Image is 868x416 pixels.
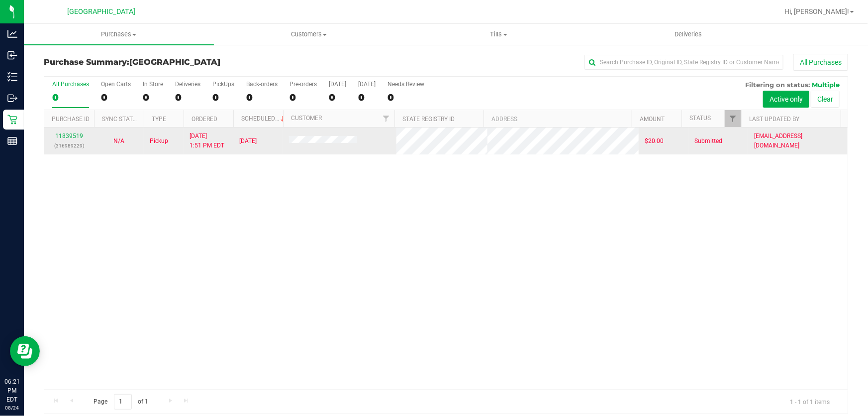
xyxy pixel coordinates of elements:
[662,30,716,39] span: Deliveries
[24,24,214,45] a: Purchases
[749,116,799,123] a: Last Updated By
[52,92,89,103] div: 0
[404,30,593,39] span: Tills
[793,54,848,71] button: All Purchases
[152,116,166,123] a: Type
[68,7,136,16] span: [GEOGRAPHIC_DATA]
[7,93,17,103] inline-svg: Outbound
[7,72,17,82] inline-svg: Inventory
[387,81,424,88] div: Needs Review
[329,81,346,88] div: [DATE]
[212,81,234,88] div: PickUps
[143,92,163,103] div: 0
[4,377,19,404] p: 06:21 PM EDT
[483,110,632,128] th: Address
[378,110,394,127] a: Filter
[150,137,168,146] span: Pickup
[114,394,132,410] input: 1
[101,92,131,103] div: 0
[7,136,17,146] inline-svg: Reports
[212,92,234,103] div: 0
[289,81,317,88] div: Pre-orders
[246,81,278,88] div: Back-orders
[289,92,317,103] div: 0
[214,30,403,39] span: Customers
[725,110,741,127] a: Filter
[593,24,783,45] a: Deliveries
[85,394,157,410] span: Page of 1
[645,137,664,146] span: $20.00
[689,115,711,122] a: Status
[358,92,376,103] div: 0
[113,138,124,144] span: Not Applicable
[640,116,665,123] a: Amount
[44,58,312,67] h3: Purchase Summary:
[7,115,17,125] inline-svg: Retail
[7,50,17,60] inline-svg: Inbound
[387,92,424,103] div: 0
[239,137,257,146] span: [DATE]
[7,29,17,39] inline-svg: Analytics
[101,81,131,88] div: Open Carts
[402,116,455,123] a: State Registry ID
[782,394,838,409] span: 1 - 1 of 1 items
[113,137,124,146] button: N/A
[291,115,322,122] a: Customer
[4,404,19,412] p: 08/24
[10,336,40,366] iframe: Resource center
[241,115,287,122] a: Scheduled
[811,91,840,108] button: Clear
[404,24,594,45] a: Tills
[52,116,90,123] a: Purchase ID
[694,137,722,146] span: Submitted
[784,7,849,15] span: Hi, [PERSON_NAME]!
[754,132,842,150] span: [EMAIL_ADDRESS][DOMAIN_NAME]
[358,81,376,88] div: [DATE]
[745,81,810,89] span: Filtering on status:
[52,81,89,88] div: All Purchases
[102,116,140,123] a: Sync Status
[246,92,278,103] div: 0
[55,133,83,139] a: 11839519
[190,132,224,150] span: [DATE] 1:51 PM EDT
[192,116,217,123] a: Ordered
[24,30,214,39] span: Purchases
[763,91,809,108] button: Active only
[584,55,783,70] input: Search Purchase ID, Original ID, State Registry ID or Customer Name...
[329,92,346,103] div: 0
[129,57,220,67] span: [GEOGRAPHIC_DATA]
[175,92,200,103] div: 0
[812,81,840,89] span: Multiple
[143,81,163,88] div: In Store
[214,24,404,45] a: Customers
[50,141,88,150] p: (316989229)
[175,81,200,88] div: Deliveries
